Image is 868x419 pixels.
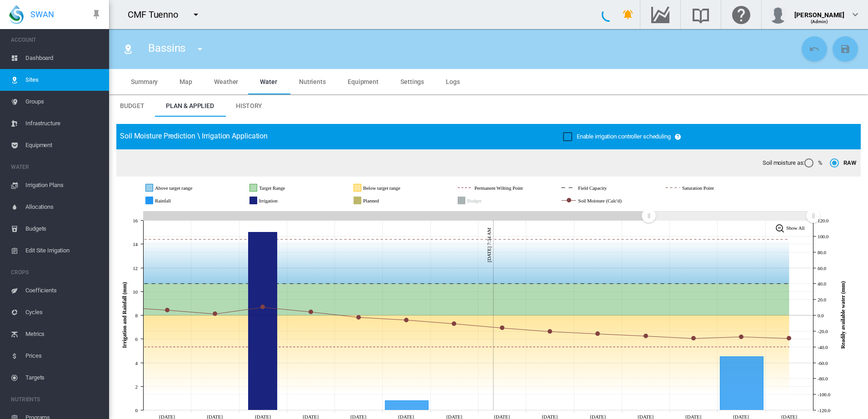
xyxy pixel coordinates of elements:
[148,42,185,54] span: Bassins
[458,184,559,192] g: Permanent Wilting Point
[818,313,824,318] tspan: 0.0
[769,5,787,24] img: profile.jpg
[25,367,102,389] span: Targets
[25,69,102,91] span: Sites
[120,102,144,109] span: Budget
[619,5,637,24] button: icon-bell-ring
[805,208,821,224] g: Zoom chart using cursor arrows
[818,234,829,239] tspan: 100.0
[623,9,634,20] md-icon: icon-bell-ring
[787,336,791,340] circle: Soil Moisture (Calc'd) Thu 21 Aug, 2025 -29.4
[739,335,743,339] circle: Soil Moisture (Calc'd) Wed 20 Aug, 2025 -27.3
[649,9,671,20] md-icon: Go to the Data Hub
[644,334,648,338] circle: Soil Moisture (Calc'd) Mon 18 Aug, 2025 -26.4
[802,36,827,62] button: Cancel Changes
[818,408,830,413] tspan: -120.0
[299,78,326,85] span: Nutrients
[250,184,318,192] g: Target Range
[692,336,695,340] circle: Soil Moisture (Calc'd) Tue 19 Aug, 2025 -29.4
[452,322,456,325] circle: Soil Moisture (Calc'd) Thu 14 Aug, 2025 -10.8
[11,33,102,47] span: ACCOUNT
[11,265,102,280] span: CROPS
[348,78,379,85] span: Equipment
[25,113,102,134] span: Infrastructure
[458,197,510,205] g: Budget
[804,159,823,168] md-radio-button: %
[261,305,264,309] circle: Soil Moisture (Calc'd) Sun 10 Aug, 2025 10.1
[135,336,138,342] tspan: 6
[190,9,201,20] md-icon: icon-menu-down
[818,250,826,255] tspan: 80.0
[840,281,846,349] tspan: Readily available water (mm)
[25,47,102,69] span: Dashboard
[191,40,209,58] button: icon-menu-down
[833,36,858,62] button: Save Changes
[135,408,138,413] tspan: 0
[25,174,102,196] span: Irrigation Plans
[818,329,828,334] tspan: -20.0
[562,184,638,192] g: Field Capacity
[385,401,429,410] g: Rainfall Wed 13 Aug, 2025 0.8
[818,392,830,397] tspan: -100.0
[404,318,408,322] circle: Soil Moisture (Calc'd) Wed 13 Aug, 2025 -6.1
[577,133,671,140] span: Enable irrigation controller scheduling
[166,102,214,109] span: Plan & Applied
[135,384,138,389] tspan: 2
[486,227,492,262] tspan: [DATE] 7:34 AM
[354,184,436,192] g: Below target range
[11,160,102,174] span: WATER
[811,19,828,24] span: (Admin)
[563,133,671,141] md-checkbox: Enable irrigation controller scheduling
[763,159,804,167] span: Soil moisture as:
[131,78,158,85] span: Summary
[596,332,599,335] circle: Soil Moisture (Calc'd) Sun 17 Aug, 2025 -23.6
[446,78,460,85] span: Logs
[641,208,657,224] g: Zoom chart using cursor arrows
[25,240,102,261] span: Edit Site Irrigation
[818,281,826,286] tspan: 40.0
[818,297,826,302] tspan: 20.0
[236,102,262,109] span: History
[133,242,138,247] tspan: 14
[213,312,217,315] circle: Soil Moisture (Calc'd) Sat 09 Aug, 2025 1.6
[720,357,763,410] g: Rainfall Wed 20 Aug, 2025 4.5
[25,280,102,301] span: Coefficients
[214,78,238,85] span: Weather
[165,308,169,312] circle: Soil Moisture (Calc'd) Fri 08 Aug, 2025 6.4
[666,184,747,192] g: Saturation Point
[794,7,844,16] div: [PERSON_NAME]
[309,310,313,314] circle: Soil Moisture (Calc'd) Mon 11 Aug, 2025 4.1
[840,44,851,54] md-icon: icon-content-save
[260,78,277,85] span: Water
[11,392,102,407] span: NUTRIENTS
[690,9,712,20] md-icon: Search the knowledge base
[357,315,360,319] circle: Soil Moisture (Calc'd) Tue 12 Aug, 2025 -2.7
[91,9,102,20] md-icon: icon-pin
[500,326,504,330] circle: Soil Moisture (Calc'd) Fri 15 Aug, 2025 -16.2
[120,132,268,140] span: Soil Moisture Prediction \ Irrigation Application
[25,218,102,240] span: Budgets
[830,159,856,168] md-radio-button: RAW
[119,40,137,58] button: Click to go to list of Sites
[30,9,54,20] span: SWAN
[548,330,552,333] circle: Soil Moisture (Calc'd) Sat 16 Aug, 2025 -20.7
[9,5,24,24] img: SWAN-Landscape-Logo-Colour-drop.png
[121,282,128,348] tspan: Irrigation and Rainfall (mm)
[133,218,138,223] tspan: 16
[133,266,138,271] tspan: 12
[25,301,102,323] span: Cycles
[146,184,229,192] g: Above target range
[818,360,828,366] tspan: -60.0
[786,225,805,231] tspan: Show All
[128,8,186,21] div: CMF Tuenno
[146,197,198,205] g: Rainfall
[135,360,138,366] tspan: 4
[123,44,134,54] md-icon: icon-map-marker-radius
[730,9,752,20] md-icon: Click here for help
[25,323,102,345] span: Metrics
[818,376,828,381] tspan: -80.0
[25,134,102,156] span: Equipment
[249,232,277,410] g: Irrigation Sun 10 Aug, 2025 15
[25,345,102,367] span: Prices
[400,78,424,85] span: Settings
